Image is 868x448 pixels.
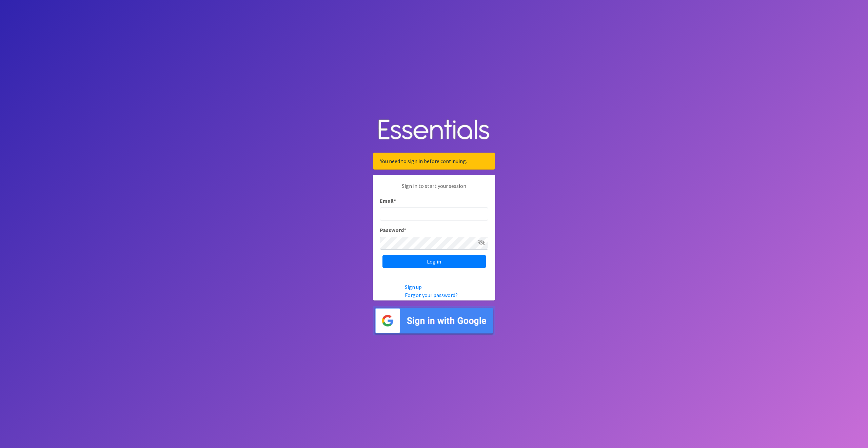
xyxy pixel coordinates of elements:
p: Sign in to start your session [380,182,488,197]
a: Forgot your password? [405,292,458,298]
abbr: required [394,197,396,204]
a: Sign up [405,284,422,290]
label: Email [380,197,396,205]
label: Password [380,226,406,234]
input: Log in [382,255,486,268]
abbr: required [404,227,406,233]
img: Sign in with Google [373,306,495,335]
div: You need to sign in before continuing. [373,153,495,170]
img: Human Essentials [373,113,495,148]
